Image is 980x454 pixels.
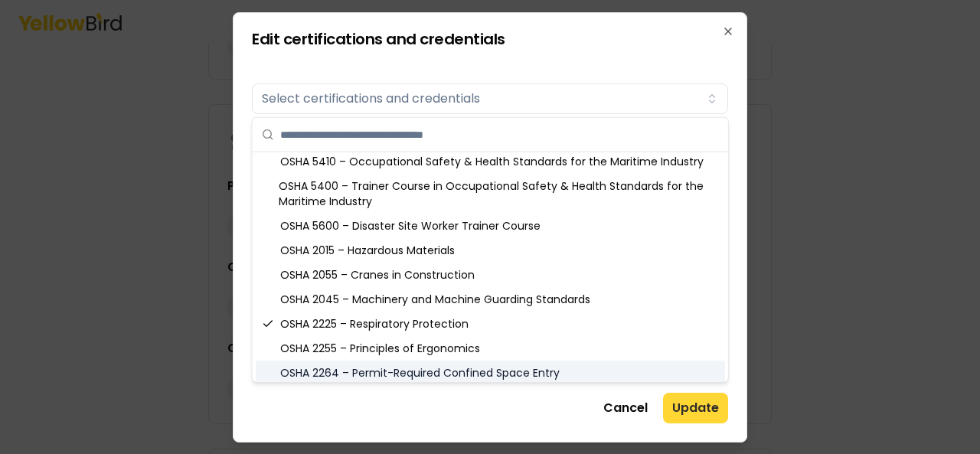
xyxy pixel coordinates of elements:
[252,83,728,114] button: Select certifications and credentials
[256,214,725,238] div: OSHA 5600 – Disaster Site Worker Trainer Course
[256,336,725,361] div: OSHA 2255 – Principles of Ergonomics
[594,393,657,423] button: Cancel
[252,31,728,47] h2: Edit certifications and credentials
[256,287,725,312] div: OSHA 2045 – Machinery and Machine Guarding Standards
[253,152,728,382] div: Suggestions
[663,393,728,423] button: Update
[256,174,725,214] div: OSHA 5400 – Trainer Course in Occupational Safety & Health Standards for the Maritime Industry
[256,263,725,287] div: OSHA 2055 – Cranes in Construction
[256,149,725,174] div: OSHA 5410 – Occupational Safety & Health Standards for the Maritime Industry
[256,361,725,385] div: OSHA 2264 – Permit-Required Confined Space Entry
[256,238,725,263] div: OSHA 2015 – Hazardous Materials
[256,312,725,336] div: OSHA 2225 – Respiratory Protection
